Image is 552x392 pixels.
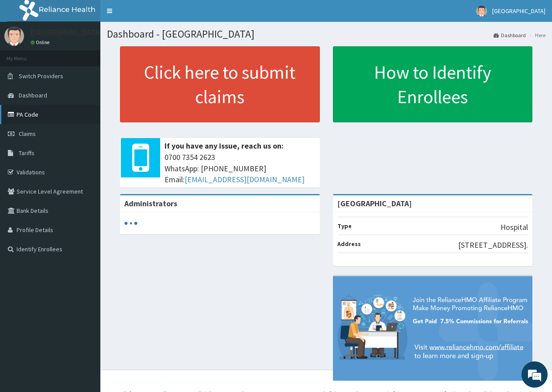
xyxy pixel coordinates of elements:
[107,28,545,40] h1: Dashboard - [GEOGRAPHIC_DATA]
[527,31,545,39] li: Here
[185,174,305,184] a: [EMAIL_ADDRESS][DOMAIN_NAME]
[19,130,36,138] span: Claims
[492,7,545,15] span: [GEOGRAPHIC_DATA]
[124,198,177,208] b: Administrators
[4,26,24,46] img: User Image
[501,222,528,233] p: Hospital
[337,222,352,230] b: Type
[165,141,284,151] b: If you have any issue, reach us on:
[337,240,361,248] b: Address
[124,217,137,230] svg: audio-loading
[120,46,320,122] a: Click here to submit claims
[19,149,34,157] span: Tariffs
[19,91,47,99] span: Dashboard
[476,6,487,17] img: User Image
[333,46,533,122] a: How to Identify Enrollees
[458,239,528,251] p: [STREET_ADDRESS].
[31,39,51,45] a: Online
[337,198,412,208] strong: [GEOGRAPHIC_DATA]
[494,31,526,39] a: Dashboard
[19,72,63,80] span: Switch Providers
[333,276,533,381] img: provider-team-banner.png
[31,28,103,36] p: [GEOGRAPHIC_DATA]
[165,152,315,185] span: 0700 7354 2623 WhatsApp: [PHONE_NUMBER] Email:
